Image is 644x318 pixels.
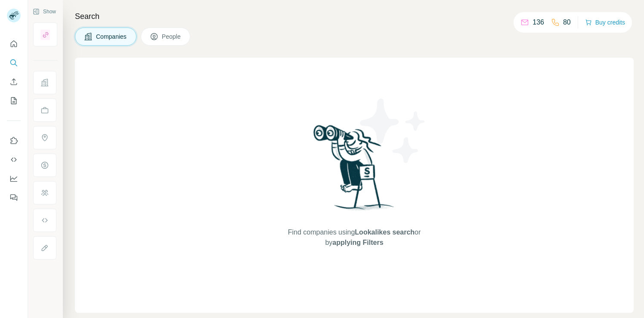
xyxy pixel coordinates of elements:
button: Use Surfe on LinkedIn [7,133,21,148]
button: Use Surfe API [7,152,21,167]
button: My lists [7,93,21,108]
span: applying Filters [332,239,383,246]
button: Show [27,5,62,18]
img: Surfe Illustration - Woman searching with binoculars [310,123,399,219]
span: Lookalikes search [355,228,415,236]
button: Buy credits [585,16,625,28]
button: Search [7,55,21,71]
span: Find companies using or by [285,227,423,248]
button: Feedback [7,190,21,205]
span: People [162,32,182,41]
button: Quick start [7,36,21,52]
button: Dashboard [7,171,21,186]
p: 136 [533,17,544,28]
span: Companies [96,32,127,41]
button: Enrich CSV [7,74,21,90]
p: 80 [563,17,571,28]
img: Surfe Illustration - Stars [354,92,432,170]
h4: Search [75,10,634,22]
